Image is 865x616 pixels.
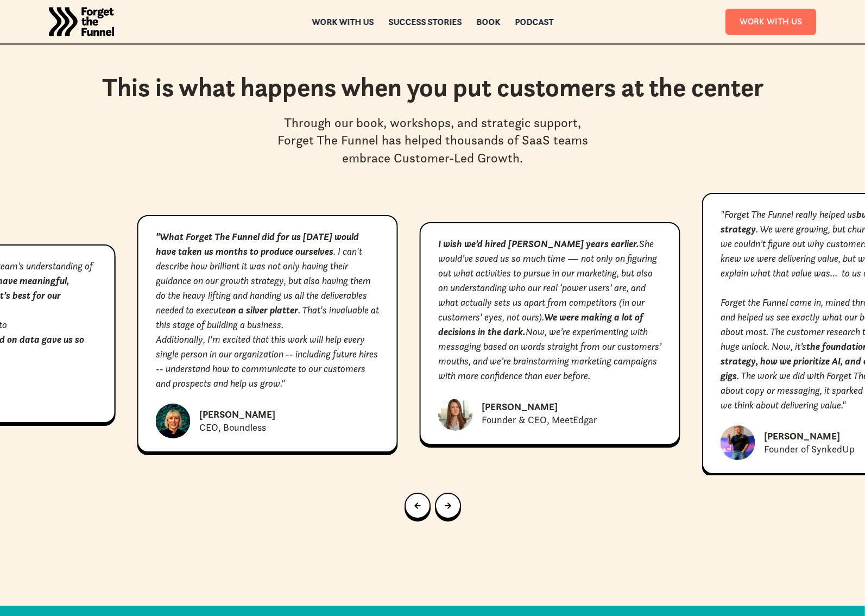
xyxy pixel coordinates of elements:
div: [PERSON_NAME] [199,408,275,421]
h2: This is what happens when you put customers at the center [102,72,763,103]
a: Work With Us [725,9,816,34]
div: [PERSON_NAME] [764,430,840,443]
em: "What Forget The Funnel did for us [DATE] would have taken us months to produce ourselves [156,230,359,257]
em: Additionally, I'm excited that this work will help every single person in our organization -- inc... [156,333,378,389]
em: . That's invaluable at this stage of building a business. [156,304,379,331]
div: [PERSON_NAME] [482,400,558,413]
a: Success Stories [388,18,462,26]
div: 12 of 31 [137,215,398,452]
div: Founder of SynkedUp [764,443,855,456]
div: Founder & CEO, MeetEdgar [482,413,597,426]
a: Next slide [435,493,461,519]
a: Work with us [312,18,374,26]
div: CEO, Boundless [199,421,266,434]
a: Previous slide [405,493,431,519]
em: "Forget The Funnel really helped us [721,208,856,221]
em: on a silver platter [226,304,298,316]
em: . I can't describe how brilliant it was not only having their guidance on our growth strategy, bu... [156,245,371,316]
div: 13 of 31 [420,222,680,445]
a: Podcast [515,18,553,26]
em: I wish we’d hired [PERSON_NAME] years earlier. [438,237,639,250]
em: Now, we’re experimenting with messaging based on words straight from our customers’ mouths, and w... [438,325,661,382]
a: Book [476,18,500,26]
div: Through our book, workshops, and strategic support, Forget The Funnel has helped thousands of Saa... [277,114,588,167]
